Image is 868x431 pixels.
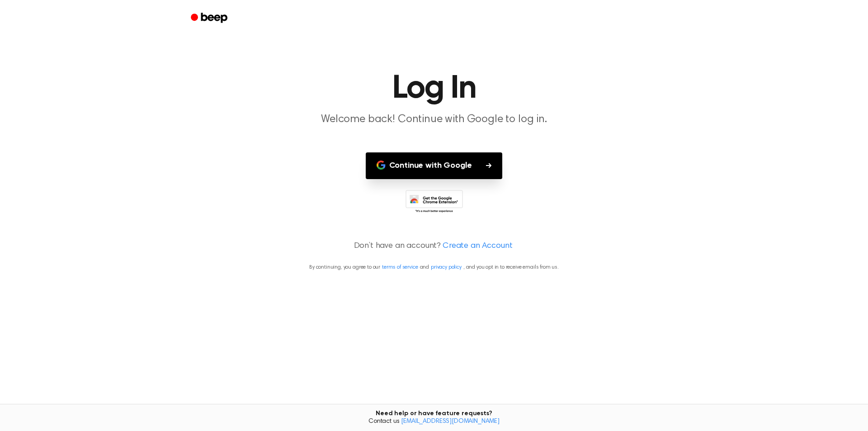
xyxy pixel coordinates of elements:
[11,240,857,252] p: Don’t have an account?
[5,418,863,426] span: Contact us
[203,72,665,105] h1: Log In
[401,418,500,425] a: [EMAIL_ADDRESS][DOMAIN_NAME]
[382,265,418,270] a: terms of service
[366,152,503,179] button: Continue with Google
[443,240,512,252] a: Create an Account
[260,112,608,127] p: Welcome back! Continue with Google to log in.
[11,263,857,271] p: By continuing, you agree to our and , and you opt in to receive emails from us.
[431,265,462,270] a: privacy policy
[184,9,236,27] a: Beep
